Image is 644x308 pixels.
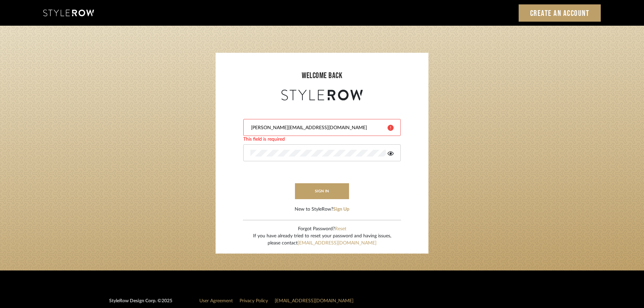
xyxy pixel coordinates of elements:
div: New to StyleRow? [295,206,349,213]
a: Privacy Policy [240,299,268,303]
button: Reset [335,226,346,233]
a: Create an Account [519,4,601,22]
div: This field is required [243,136,401,143]
a: User Agreement [199,299,233,303]
button: Sign Up [333,206,349,213]
div: welcome back [222,70,422,82]
div: If you have already tried to reset your password and having issues, please contact [253,233,391,247]
input: Email Address [250,124,382,131]
div: Forgot Password? [253,226,391,233]
a: [EMAIL_ADDRESS][DOMAIN_NAME] [298,241,376,245]
a: [EMAIL_ADDRESS][DOMAIN_NAME] [275,299,353,303]
button: sign in [295,183,349,199]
